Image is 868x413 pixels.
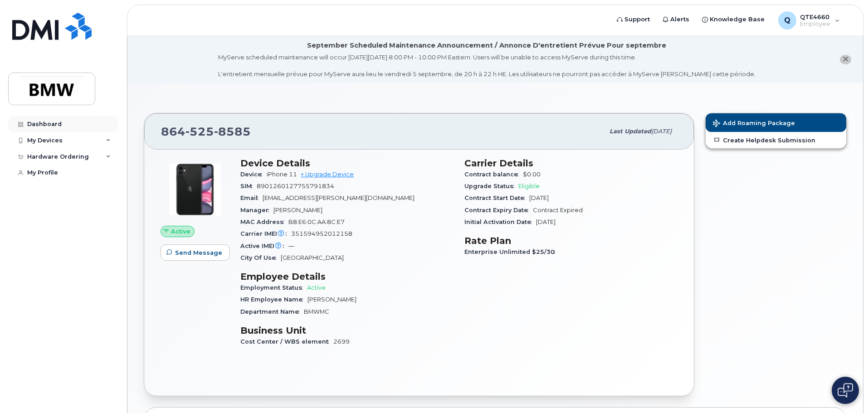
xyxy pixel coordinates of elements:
[218,53,756,78] div: MyServe scheduled maintenance will occur [DATE][DATE] 8:00 PM - 10:00 PM Eastern. Users will be u...
[281,254,344,261] span: [GEOGRAPHIC_DATA]
[307,296,356,303] span: [PERSON_NAME]
[464,207,533,214] span: Contract Expiry Date
[518,183,540,189] span: Eligible
[240,338,333,345] span: Cost Center / WBS element
[533,207,583,214] span: Contract Expired
[464,158,678,169] h3: Carrier Details
[240,219,288,225] span: MAC Address
[288,219,345,225] span: B8:E6:0C:AA:8C:E7
[464,248,560,255] span: Enterprise Unlimited $25/30
[464,183,518,189] span: Upgrade Status
[185,125,214,138] span: 525
[267,171,297,178] span: iPhone 11
[240,284,307,291] span: Employment Status
[240,271,454,282] h3: Employee Details
[240,158,454,169] h3: Device Details
[240,325,454,336] h3: Business Unit
[713,120,795,128] span: Add Roaming Package
[706,113,846,132] button: Add Roaming Package
[464,219,536,225] span: Initial Activation Date
[529,194,549,201] span: [DATE]
[240,254,281,261] span: City Of Use
[240,183,257,189] span: SIM
[307,284,326,291] span: Active
[257,183,334,189] span: 8901260127755791834
[523,171,541,178] span: $0.00
[214,125,251,138] span: 8585
[175,248,222,257] span: Send Message
[333,338,350,345] span: 2699
[240,296,307,303] span: HR Employee Name
[168,162,222,217] img: iPhone_11.jpg
[161,244,230,261] button: Send Message
[240,194,263,201] span: Email
[464,171,523,178] span: Contract balance
[610,128,651,135] span: Last updated
[706,132,846,148] a: Create Helpdesk Submission
[536,219,556,225] span: [DATE]
[240,171,267,178] span: Device
[304,308,329,315] span: BMWMC
[840,55,851,64] button: close notification
[288,243,294,249] span: —
[291,230,352,237] span: 351594952012158
[464,194,529,201] span: Contract Start Date
[240,230,291,237] span: Carrier IMEI
[240,308,304,315] span: Department Name
[651,128,672,135] span: [DATE]
[240,243,288,249] span: Active IMEI
[240,207,273,214] span: Manager
[171,227,190,236] span: Active
[301,171,354,178] a: + Upgrade Device
[307,41,666,50] div: September Scheduled Maintenance Announcement / Annonce D'entretient Prévue Pour septembre
[161,125,251,138] span: 864
[464,235,678,246] h3: Rate Plan
[838,383,853,398] img: Open chat
[273,207,322,214] span: [PERSON_NAME]
[263,194,414,201] span: [EMAIL_ADDRESS][PERSON_NAME][DOMAIN_NAME]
